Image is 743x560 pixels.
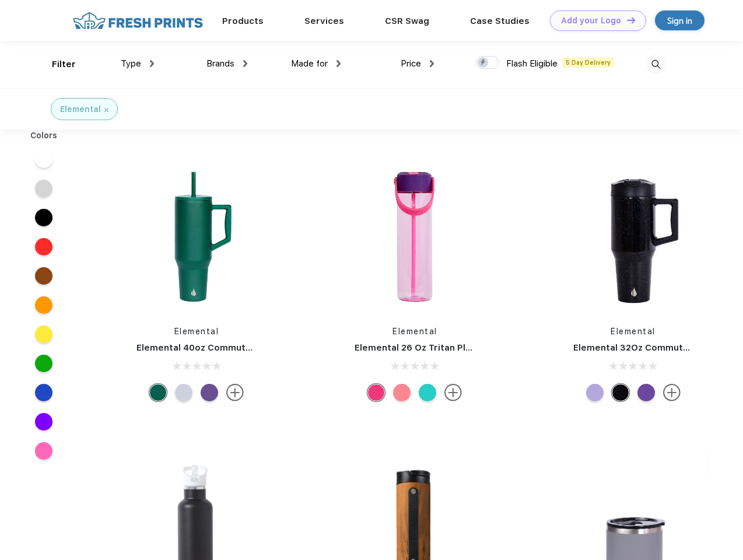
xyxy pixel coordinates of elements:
div: Aurora Dream [175,384,192,401]
div: Colors [22,129,66,142]
a: Elemental 32Oz Commuter Tumbler [573,342,732,353]
span: Type [121,58,141,69]
div: Robin's Egg [419,384,436,401]
a: CSR Swag [385,16,429,26]
span: Price [401,58,421,69]
div: Rose [393,384,411,401]
span: 5 Day Delivery [562,57,614,68]
div: Add your Logo [561,16,621,26]
img: more.svg [226,384,244,401]
img: dropdown.png [150,60,154,67]
img: filter_cancel.svg [104,108,108,112]
a: Elemental [611,327,656,336]
div: Forest Green [149,384,167,401]
a: Elemental [174,327,219,336]
a: Elemental 40oz Commuter Tumbler [136,342,295,353]
div: Sign in [667,14,692,27]
div: Berries Blast [367,384,385,401]
div: Lilac Tie Dye [586,384,604,401]
div: Black Speckle [612,384,629,401]
img: fo%20logo%202.webp [69,10,206,31]
span: Made for [291,58,328,69]
img: more.svg [444,384,462,401]
div: Purple [637,384,655,401]
img: more.svg [663,384,681,401]
span: Flash Eligible [506,58,558,69]
a: Elemental 26 Oz Tritan Plastic Water Bottle [355,342,548,353]
img: func=resize&h=266 [556,159,711,314]
div: Elemental [60,103,101,116]
img: func=resize&h=266 [337,159,492,314]
div: Purple [201,384,218,401]
a: Services [304,16,344,26]
img: desktop_search.svg [646,55,665,74]
img: dropdown.png [430,60,434,67]
img: dropdown.png [243,60,247,67]
div: Filter [52,58,76,71]
span: Brands [206,58,234,69]
img: DT [627,17,635,23]
a: Elemental [392,327,437,336]
a: Products [222,16,264,26]
img: func=resize&h=266 [119,159,274,314]
img: dropdown.png [337,60,341,67]
a: Sign in [655,10,705,30]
